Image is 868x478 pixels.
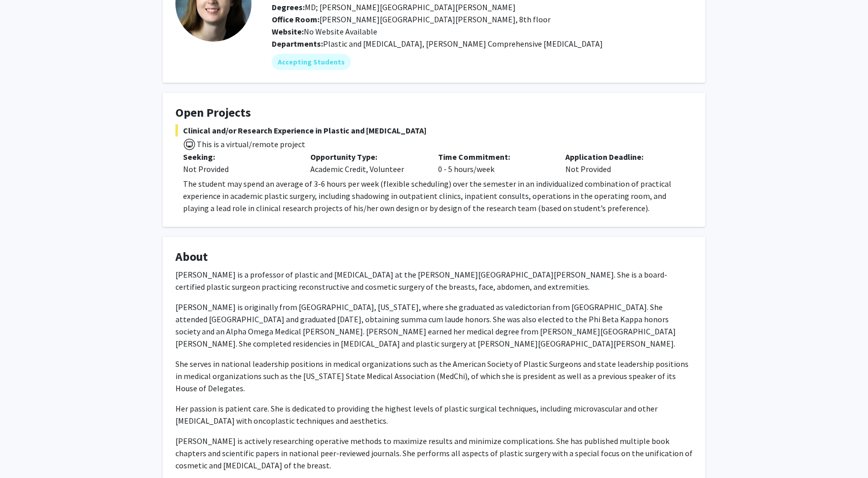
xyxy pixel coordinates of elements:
p: She serves in national leadership positions in medical organizations such as the American Society... [175,358,693,394]
div: Academic Credit, Volunteer [303,151,430,175]
p: Opportunity Type: [310,151,422,163]
mat-chip: Accepting Students [272,54,351,70]
div: 0 - 5 hours/week [430,151,558,175]
p: [PERSON_NAME] is a professor of plastic and [MEDICAL_DATA] at the [PERSON_NAME][GEOGRAPHIC_DATA][... [175,268,693,293]
span: No Website Available [272,26,377,37]
div: Not Provided [183,163,295,175]
span: MD; [PERSON_NAME][GEOGRAPHIC_DATA][PERSON_NAME] [272,2,516,12]
span: This is a virtual/remote project [196,139,305,149]
p: Her passion is patient care. She is dedicated to providing the highest levels of plastic surgical... [175,402,693,427]
span: Plastic and [MEDICAL_DATA], [PERSON_NAME] Comprehensive [MEDICAL_DATA] [323,39,603,49]
b: Degrees: [272,2,305,12]
p: Application Deadline: [565,151,677,163]
p: [PERSON_NAME] is originally from [GEOGRAPHIC_DATA], [US_STATE], where she graduated as valedictor... [175,301,693,350]
p: [PERSON_NAME] is actively researching operative methods to maximize results and minimize complica... [175,435,693,471]
div: Not Provided [558,151,685,175]
b: Departments: [272,39,323,49]
span: [PERSON_NAME][GEOGRAPHIC_DATA][PERSON_NAME], 8th floor [272,14,551,24]
h4: About [175,250,693,264]
b: Website: [272,26,304,37]
iframe: Chat [8,432,43,470]
p: Seeking: [183,151,295,163]
b: Office Room: [272,14,319,24]
h4: Open Projects [175,106,693,120]
span: The student may spend an average of 3-6 hours per week (flexible scheduling) over the semester in... [183,179,671,213]
span: Clinical and/or Research Experience in Plastic and [MEDICAL_DATA] [175,124,693,136]
p: Time Commitment: [438,151,550,163]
